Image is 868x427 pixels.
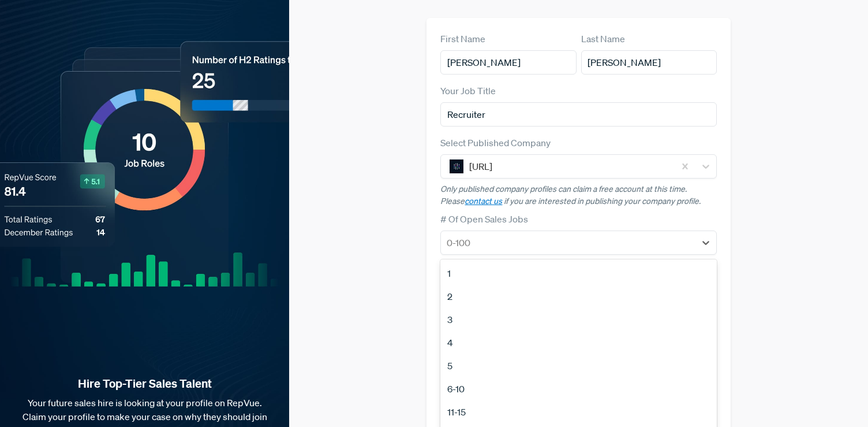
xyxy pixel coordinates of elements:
label: Your Job Title [440,84,496,98]
label: Select Published Company [440,136,551,150]
strong: Hire Top-Tier Sales Talent [18,376,271,391]
div: 1 [440,262,716,285]
div: 5 [440,354,716,377]
div: 6-10 [440,377,716,400]
label: # Of Open Sales Jobs [440,212,528,226]
input: Title [440,102,716,127]
div: 3 [440,308,716,331]
input: Last Name [581,50,717,75]
input: First Name [440,50,576,75]
a: contact us [465,196,502,206]
label: Last Name [581,32,625,46]
label: First Name [440,32,485,46]
div: 11-15 [440,400,716,424]
div: 2 [440,285,716,308]
p: Only published company profiles can claim a free account at this time. Please if you are interest... [440,183,716,207]
div: 4 [440,331,716,354]
img: Abacus.AI [450,159,463,173]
